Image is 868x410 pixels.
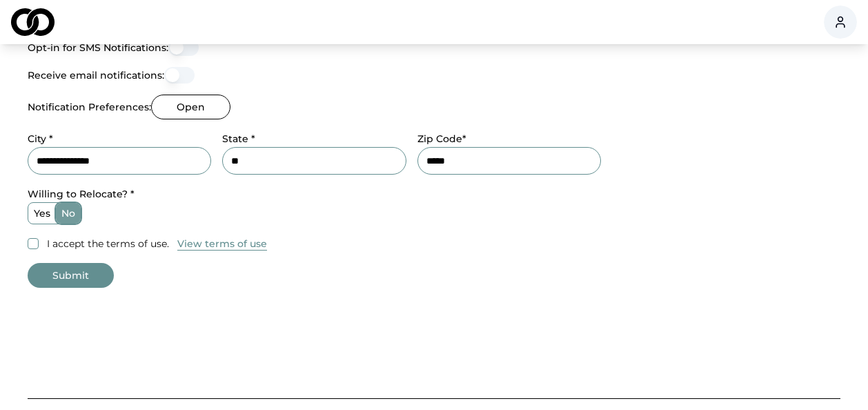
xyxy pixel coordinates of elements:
[47,237,169,251] label: I accept the terms of use.
[177,235,267,252] a: View terms of use
[11,8,55,36] img: logo
[28,133,53,145] label: City *
[56,203,81,224] label: no
[28,203,56,224] label: yes
[28,188,135,200] label: Willing to Relocate? *
[177,237,267,251] button: View terms of use
[151,95,230,119] button: Open
[28,263,114,288] button: Submit
[28,43,168,52] label: Opt-in for SMS Notifications:
[28,70,164,80] label: Receive email notifications:
[222,133,255,145] label: State *
[417,133,466,145] label: Zip Code*
[28,102,151,112] label: Notification Preferences:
